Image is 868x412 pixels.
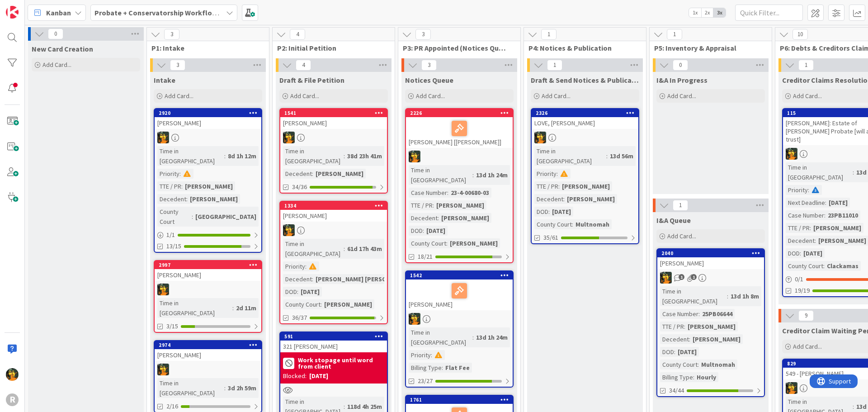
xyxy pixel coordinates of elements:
span: : [321,299,322,309]
div: [PERSON_NAME] [811,223,863,233]
div: County Court [409,238,446,248]
div: 591321 [PERSON_NAME] [280,332,387,352]
div: [DATE] [298,287,322,297]
span: : [423,226,424,236]
div: [PERSON_NAME] [155,117,261,129]
div: 13d 1h 24m [474,332,510,342]
div: MR [406,151,513,162]
div: 2326 [536,110,638,116]
div: 61d 17h 43m [345,244,384,254]
span: 3 [170,60,185,71]
div: [PERSON_NAME] [280,210,387,222]
span: 1 [667,29,682,40]
img: MR [157,132,169,143]
div: MR [280,132,387,143]
div: 2040 [657,249,764,257]
span: : [224,151,226,161]
span: : [808,185,809,195]
span: 35/61 [543,233,558,242]
span: 19/19 [795,286,810,295]
div: DOD [660,347,674,357]
div: 321 [PERSON_NAME] [280,341,387,352]
div: MR [532,132,638,143]
span: : [312,274,313,284]
span: 36/37 [292,313,307,322]
span: : [548,207,550,217]
div: 1541 [284,110,387,116]
span: 10 [793,29,808,40]
span: 2/16 [166,402,178,411]
div: 2920[PERSON_NAME] [155,109,261,129]
div: MR [155,284,261,295]
span: Add Card... [290,92,319,100]
img: MR [283,132,295,143]
div: 1334 [280,202,387,210]
span: : [689,334,690,344]
div: MR [280,224,387,236]
span: : [825,198,826,208]
img: MR [786,148,797,160]
span: : [693,372,694,382]
div: Time in [GEOGRAPHIC_DATA] [157,146,224,166]
div: [PERSON_NAME] [690,334,743,344]
span: 0 / 1 [795,275,803,284]
div: [PERSON_NAME] [565,194,617,204]
div: Decedent [660,334,689,344]
div: Multnomah [699,360,737,369]
div: [PERSON_NAME] [685,322,738,331]
span: 34/44 [669,386,684,395]
span: 9 [798,310,814,321]
span: 3 [415,29,431,40]
div: Flat Fee [443,363,472,373]
span: : [297,287,298,297]
img: MR [409,151,420,162]
div: [PERSON_NAME] [183,181,235,191]
div: DOD [786,248,800,258]
span: : [823,261,825,271]
div: Time in [GEOGRAPHIC_DATA] [786,162,853,182]
div: Time in [GEOGRAPHIC_DATA] [283,239,344,259]
div: County Court [283,299,321,309]
span: Add Card... [165,92,193,100]
span: : [344,151,345,161]
div: Time in [GEOGRAPHIC_DATA] [157,378,224,398]
span: P3: PR Appointed (Notices Queue) [403,43,509,52]
span: P2: Initial Petition [277,43,383,52]
span: I&A Queue [656,216,691,225]
div: 2974[PERSON_NAME] [155,341,261,361]
div: Clackamas [825,261,861,271]
div: County Court [157,207,192,227]
div: [DATE] [309,371,328,381]
img: Visit kanbanzone.com [6,6,19,19]
div: County Court [660,360,698,369]
span: : [815,236,816,246]
div: Priority [534,169,557,179]
div: Time in [GEOGRAPHIC_DATA] [534,146,606,166]
span: Kanban [46,7,71,18]
div: 1542 [406,271,513,279]
div: 2040[PERSON_NAME] [657,249,764,269]
span: : [186,194,188,204]
div: Priority [409,350,431,360]
div: [PERSON_NAME] [406,279,513,310]
div: MR [155,132,261,143]
div: [DATE] [550,207,573,217]
div: TTE / PR [157,181,181,191]
div: 2974 [155,341,261,349]
div: DOD [409,226,423,236]
span: 0 [48,28,63,39]
span: 1 [679,274,684,280]
div: 38d 23h 41m [345,151,384,161]
div: Decedent [786,236,815,246]
div: Time in [GEOGRAPHIC_DATA] [283,146,344,166]
span: I&A In Progress [656,76,708,85]
span: New Card Creation [32,44,93,53]
div: TTE / PR [660,322,684,331]
span: Notices Queue [405,76,453,85]
div: [PERSON_NAME] [560,181,612,191]
div: 2326LOVE, [PERSON_NAME] [532,109,638,129]
div: 1761 [410,397,513,403]
span: Add Card... [667,232,696,240]
div: 13d 1h 8m [728,291,761,301]
span: 1 / 1 [166,230,175,240]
